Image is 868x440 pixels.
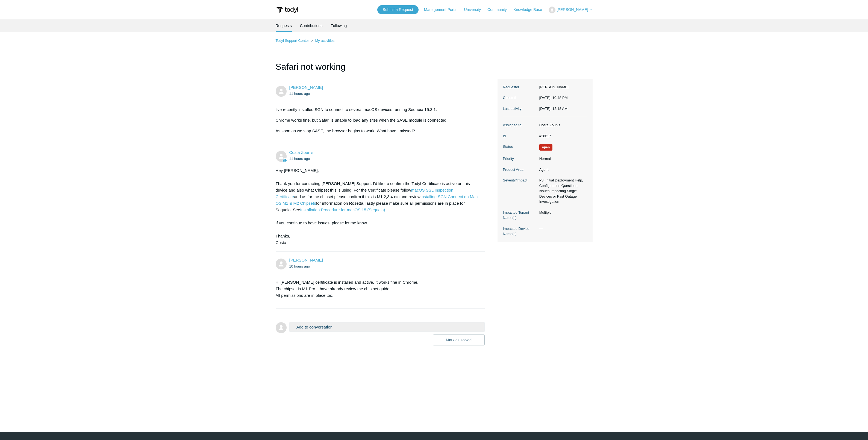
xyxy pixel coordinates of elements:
[537,156,587,162] dd: Normal
[537,84,587,90] dd: [PERSON_NAME]
[315,39,334,43] a: My activities
[276,5,299,15] img: Todyl Support Center Help Center home page
[503,144,537,149] dt: Status
[537,210,587,215] dd: Multiple
[276,39,310,43] li: Todyl Support Center
[557,7,588,12] span: [PERSON_NAME]
[503,156,537,162] dt: Priority
[464,7,486,13] a: University
[276,188,454,199] a: macOS SSL Inspection Certificate
[289,264,310,268] time: 10/03/2025, 00:18
[503,84,537,90] dt: Requester
[487,7,512,13] a: Community
[503,178,537,183] dt: Severity/Impact
[537,167,587,172] dd: Agent
[537,226,587,231] dd: —
[503,122,537,128] dt: Assigned to
[300,19,323,32] a: Contributions
[276,167,479,246] div: Hey [PERSON_NAME], Thank you for contacting [PERSON_NAME] Support. I'd like to confirm the Todyl ...
[433,335,485,345] button: Mark as solved
[537,133,587,139] dd: #28617
[276,106,479,113] p: I've recently installed SGN to connect to several macOS devices running Sequoia 15.3.1.
[289,92,310,96] time: 10/02/2025, 22:48
[513,7,548,13] a: Knowledge Base
[289,322,485,332] button: Add to conversation
[276,39,309,43] a: Todyl Support Center
[289,85,323,90] span: Greg Chapman
[289,157,310,161] time: 10/02/2025, 22:54
[424,7,463,13] a: Management Portal
[549,7,592,13] button: [PERSON_NAME]
[276,117,479,124] p: Chrome works fine, but Safari is unable to load any sites when the SASE module is connected.
[289,150,313,155] a: Costa Zounis
[539,144,553,151] span: We are working on a response for you
[276,279,479,299] p: Hi [PERSON_NAME] certificate is installed and active. It works fine in Chrome. The chipset is M1 ...
[289,258,323,262] span: Greg Chapman
[539,107,567,111] time: 10/03/2025, 00:18
[503,226,537,237] dt: Impacted Device Name(s)
[537,122,587,128] dd: Costa Zounis
[503,106,537,112] dt: Last activity
[503,210,537,221] dt: Impacted Tenant Name(s)
[503,133,537,139] dt: Id
[539,96,568,100] time: 10/02/2025, 22:48
[276,194,478,206] a: Installing SGN Connect on Mac OS M1 & M2 Chipsets
[537,178,587,204] dd: P3: Initial Deployment Help, Configuration Questions, Issues Impacting Single Devices or Past Out...
[289,85,323,90] a: [PERSON_NAME]
[503,167,537,172] dt: Product Area
[300,207,385,212] a: Installation Procedure for macOS 15 (Sequoia)
[331,19,347,32] a: Following
[276,19,292,32] li: Requests
[377,5,419,14] a: Submit a Request
[289,258,323,262] a: [PERSON_NAME]
[310,39,334,43] li: My activities
[276,128,479,134] p: As soon as we stop SASE, the browser begins to work. What have I missed?
[503,95,537,101] dt: Created
[276,60,485,79] h1: Safari not working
